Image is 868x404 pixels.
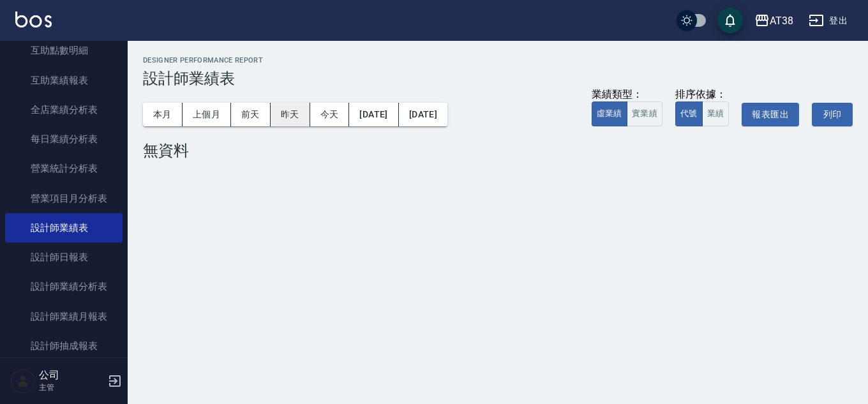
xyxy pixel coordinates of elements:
a: 全店業績分析表 [5,95,123,124]
button: 本月 [143,103,183,126]
a: 互助點數明細 [5,36,123,65]
div: AT38 [770,13,793,29]
h3: 設計師業績表 [143,70,853,87]
a: 每日業績分析表 [5,124,123,154]
button: 報表匯出 [742,103,799,126]
button: 上個月 [183,103,231,126]
button: 昨天 [271,103,310,126]
button: 業績 [702,101,730,126]
button: 實業績 [627,101,662,126]
img: Logo [15,11,52,27]
button: save [717,8,743,33]
button: 登出 [804,9,853,33]
a: 設計師日報表 [5,243,123,272]
a: 互助業績報表 [5,66,123,95]
button: 代號 [675,101,703,126]
h5: 公司 [39,369,104,382]
h2: Designer Performance Report [143,56,853,64]
div: 無資料 [143,142,853,160]
button: 前天 [231,103,271,126]
p: 主管 [39,382,104,393]
button: 列印 [812,103,853,126]
a: 營業統計分析表 [5,154,123,183]
div: 業績類型： [592,88,662,101]
button: AT38 [749,8,798,34]
a: 設計師業績月報表 [5,302,123,331]
div: 排序依據： [675,88,730,101]
button: 今天 [310,103,350,126]
button: [DATE] [349,103,398,126]
a: 設計師抽成報表 [5,331,123,361]
img: Person [10,368,36,394]
a: 設計師業績表 [5,213,123,243]
button: [DATE] [399,103,447,126]
button: 虛業績 [592,101,627,126]
a: 設計師業績分析表 [5,272,123,301]
a: 營業項目月分析表 [5,184,123,213]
